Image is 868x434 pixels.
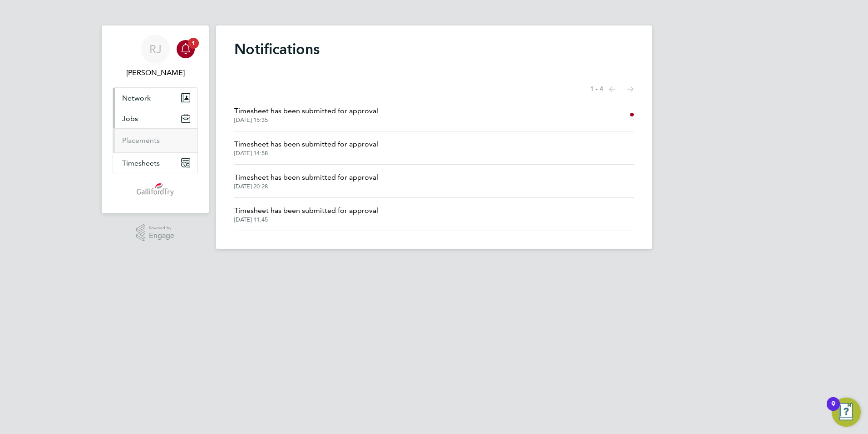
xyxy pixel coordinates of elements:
span: Timesheets [122,159,160,167]
a: Timesheet has been submitted for approval[DATE] 14:58 [234,139,378,157]
span: [DATE] 20:28 [234,183,378,190]
span: Timesheet has been submitted for approval [234,172,378,183]
button: Open Resource Center, 9 new notifications [832,398,861,427]
a: 1 [177,35,195,64]
button: Network [113,88,197,108]
div: Jobs [113,128,197,152]
span: Timesheet has been submitted for approval [234,205,378,216]
a: Timesheet has been submitted for approval[DATE] 20:28 [234,172,378,190]
span: 1 - 4 [590,85,603,94]
span: Timesheet has been submitted for approval [234,139,378,150]
span: Engage [149,232,174,240]
a: RJ[PERSON_NAME] [113,35,198,78]
span: 1 [188,38,199,49]
button: Jobs [113,108,197,128]
nav: Main navigation [102,25,209,213]
span: [DATE] 15:35 [234,116,378,124]
img: gallifordtry-logo-retina.png [137,182,174,197]
span: Jobs [122,114,138,123]
a: Timesheet has been submitted for approval[DATE] 11:45 [234,205,378,223]
nav: Select page of notifications list [590,80,634,98]
a: Powered byEngage [136,224,175,242]
span: Timesheet has been submitted for approval [234,106,378,116]
a: Timesheet has been submitted for approval[DATE] 15:35 [234,106,378,124]
h1: Notifications [234,40,634,58]
span: Powered by [149,224,174,232]
span: [DATE] 14:58 [234,150,378,157]
span: [DATE] 11:45 [234,216,378,223]
div: 9 [831,404,835,416]
a: Go to home page [113,182,198,197]
button: Timesheets [113,153,197,173]
span: RJ [149,43,162,55]
a: Placements [122,136,160,145]
span: Network [122,94,151,102]
span: Rishi Jagroop [113,67,198,78]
